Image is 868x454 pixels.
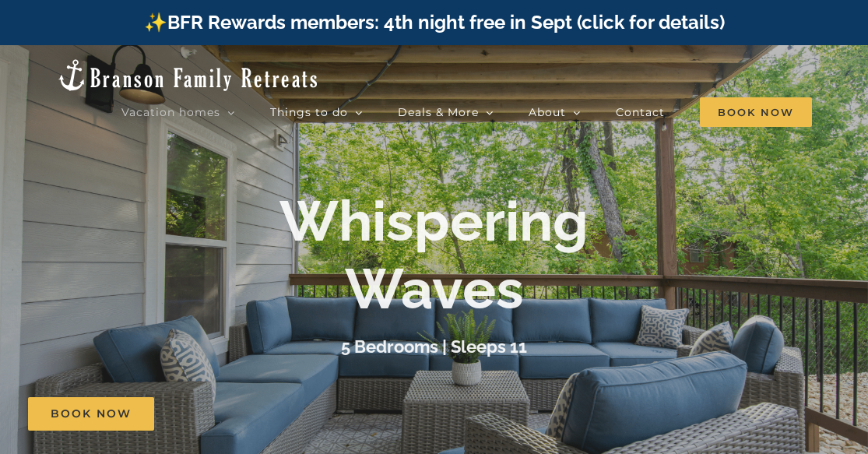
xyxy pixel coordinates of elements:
[398,97,494,128] a: Deals & More
[51,407,132,421] span: Book Now
[121,107,220,118] span: Vacation homes
[144,11,725,33] a: ✨BFR Rewards members: 4th night free in Sept (click for details)
[121,97,235,128] a: Vacation homes
[529,107,566,118] span: About
[341,336,527,357] h3: 5 Bedrooms | Sleeps 11
[121,97,812,128] nav: Main Menu
[28,397,154,431] a: Book Now
[616,97,665,128] a: Contact
[279,188,589,321] b: Whispering Waves
[398,107,479,118] span: Deals & More
[529,97,581,128] a: About
[616,107,665,118] span: Contact
[700,97,812,127] span: Book Now
[56,58,320,93] img: Branson Family Retreats Logo
[270,97,363,128] a: Things to do
[270,107,348,118] span: Things to do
